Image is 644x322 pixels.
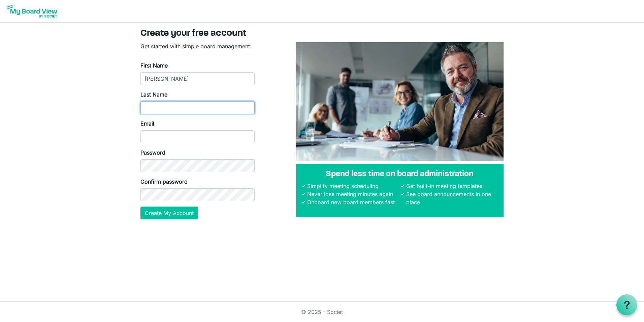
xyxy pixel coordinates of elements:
label: Email [140,119,154,128]
h4: Spend less time on board administration [301,169,498,179]
li: Get built-in meeting templates [405,182,498,190]
button: Create My Account [140,207,198,219]
h3: Create your free account [140,28,504,39]
li: Simplify meeting scheduling [305,182,399,190]
label: Password [140,149,165,157]
label: First Name [140,61,168,70]
span: Get started with simple board management. [140,43,252,50]
li: Onboard new board members fast [305,198,399,206]
a: © 2025 - Societ [301,308,343,315]
li: Never lose meeting minutes again [305,190,399,198]
img: My Board View Logo [5,3,59,20]
img: A photograph of board members sitting at a table [296,42,504,161]
label: Confirm password [140,178,188,186]
li: See board announcements in one place [405,190,498,206]
label: Last Name [140,90,167,99]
